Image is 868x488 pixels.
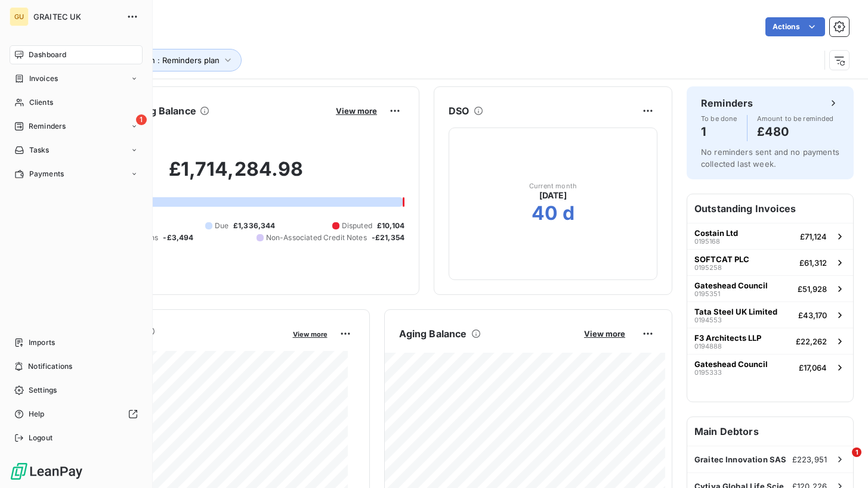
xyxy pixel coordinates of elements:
[694,369,722,376] span: 0195333
[694,281,768,290] span: Gateshead Council
[701,122,737,141] h4: 1
[399,327,467,341] h6: Aging Balance
[29,169,64,179] span: Payments
[687,417,853,446] h6: Main Debtors
[372,232,404,243] span: -£21,354
[701,96,753,110] h6: Reminders
[67,338,285,351] span: Monthly Revenue
[163,232,193,243] span: -£3,494
[687,354,853,380] button: Gateshead Council0195333£17,064
[687,275,853,301] button: Gateshead Council0195351£51,928
[332,105,381,116] button: View more
[694,316,722,324] span: 0194553
[798,284,827,294] span: £51,928
[10,69,143,88] a: Invoices
[694,254,749,264] span: SOFTCAT PLC
[29,409,45,419] span: Help
[694,359,768,369] span: Gateshead Council
[539,189,567,201] span: [DATE]
[266,232,367,243] span: Non-Associated Credit Notes
[694,307,777,316] span: Tata Steel UK Limited
[136,114,147,125] span: 1
[85,49,242,72] button: Reminder plan : Reminders plan
[687,249,853,275] button: SOFTCAT PLC0195258£61,312
[377,220,404,231] span: £10,104
[687,301,853,328] button: Tata Steel UK Limited0194553£43,170
[10,93,143,112] a: Clients
[342,220,372,231] span: Disputed
[449,104,469,118] h6: DSO
[852,447,861,457] span: 1
[293,330,328,338] span: View more
[800,232,827,241] span: £71,124
[792,455,827,464] span: £223,951
[10,117,143,136] a: 1Reminders
[798,310,827,320] span: £43,170
[701,147,839,169] span: No reminders sent and no payments collected last week.
[796,337,827,346] span: £22,262
[687,223,853,249] button: Costain Ltd0195168£71,124
[29,49,66,60] span: Dashboard
[584,329,625,338] span: View more
[33,12,119,21] span: GRAITEC UK
[694,290,720,297] span: 0195351
[694,343,722,350] span: 0194888
[580,328,629,339] button: View more
[765,17,825,36] button: Actions
[29,145,50,156] span: Tasks
[29,121,66,132] span: Reminders
[757,122,834,141] h4: £480
[215,220,228,231] span: Due
[827,447,856,476] iframe: Intercom live chat
[29,337,55,348] span: Imports
[529,182,577,189] span: Current month
[29,433,52,443] span: Logout
[10,141,143,160] a: Tasks
[701,115,737,122] span: To be done
[563,201,574,225] h2: d
[694,238,720,245] span: 0195168
[532,201,558,225] h2: 40
[799,258,827,268] span: £61,312
[694,228,738,238] span: Costain Ltd
[694,264,722,271] span: 0195258
[289,328,331,339] button: View more
[10,462,84,481] img: Logo LeanPay
[694,333,761,343] span: F3 Architects LLP
[10,333,143,352] a: Imports
[757,115,834,122] span: Amount to be reminded
[10,45,143,64] a: Dashboard
[67,157,404,193] h2: £1,714,284.98
[102,55,220,65] span: Reminder plan : Reminders plan
[687,194,853,223] h6: Outstanding Invoices
[10,7,29,26] div: GU
[687,328,853,354] button: F3 Architects LLP0194888£22,262
[29,385,57,396] span: Settings
[29,97,53,108] span: Clients
[10,405,143,424] a: Help
[799,363,827,372] span: £17,064
[694,455,786,464] span: Graitec Innovation SAS
[10,164,143,184] a: Payments
[29,73,58,84] span: Invoices
[336,106,377,116] span: View more
[10,381,143,400] a: Settings
[28,361,72,372] span: Notifications
[233,220,276,231] span: £1,336,344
